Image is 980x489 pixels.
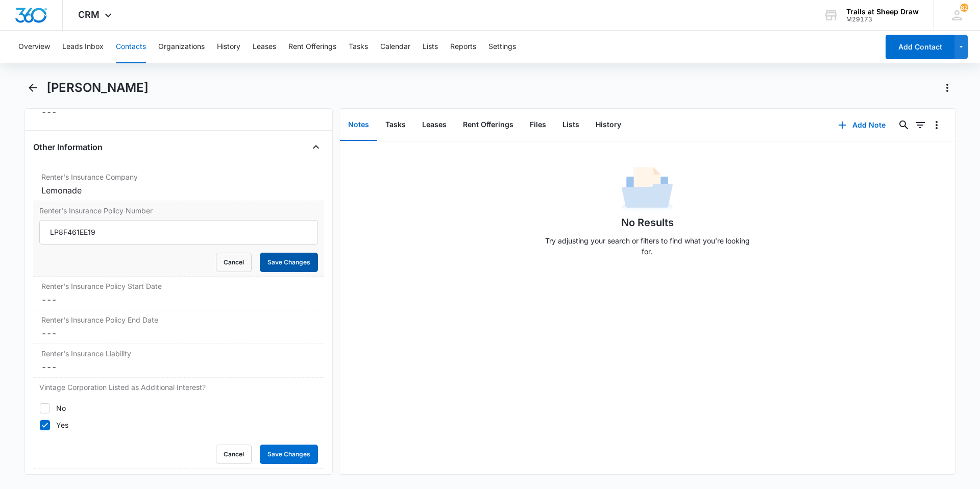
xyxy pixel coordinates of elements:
[828,113,896,137] button: Add Note
[18,31,50,63] button: Overview
[46,80,149,95] h1: [PERSON_NAME]
[39,220,318,244] input: Renter's Insurance Policy Number
[41,294,316,306] dd: ---
[414,109,455,141] button: Leases
[450,31,476,63] button: Reports
[56,403,66,413] div: No
[846,8,919,16] div: account name
[488,31,516,63] button: Settings
[846,16,919,23] div: account id
[455,109,522,141] button: Rent Offerings
[939,80,955,96] button: Actions
[41,361,316,373] dd: ---
[928,117,945,133] button: Overflow Menu
[41,106,316,118] dd: ---
[41,473,316,483] label: Xcel Energy Account Number (Electric)
[41,172,316,182] label: Renter's Insurance Company
[522,109,554,141] button: Files
[554,109,587,141] button: Lists
[377,109,414,141] button: Tasks
[349,31,368,63] button: Tasks
[380,31,410,63] button: Calendar
[540,235,754,257] p: Try adjusting your search or filters to find what you’re looking for.
[33,141,103,153] h4: Other Information
[896,117,912,133] button: Search...
[423,31,438,63] button: Lists
[340,109,377,141] button: Notes
[41,314,316,325] label: Renter's Insurance Policy End Date
[62,31,104,63] button: Leads Inbox
[288,31,336,63] button: Rent Offerings
[587,109,629,141] button: History
[33,167,324,201] div: Renter's Insurance CompanyLemonade
[33,344,324,378] div: Renter's Insurance Liability---
[39,205,318,216] label: Renter's Insurance Policy Number
[622,164,673,215] img: No Data
[41,348,316,359] label: Renter's Insurance Liability
[886,35,954,59] button: Add Contact
[960,4,968,12] div: notifications count
[960,4,968,12] span: 82
[39,382,318,393] label: Vintage Corporation Listed as Additional Interest?
[41,327,316,339] dd: ---
[912,117,928,133] button: Filters
[217,31,240,63] button: History
[33,310,324,344] div: Renter's Insurance Policy End Date---
[41,184,316,197] div: Lemonade
[216,445,252,464] button: Cancel
[253,31,276,63] button: Leases
[78,9,100,20] span: CRM
[24,80,40,96] button: Back
[260,445,318,464] button: Save Changes
[56,420,68,430] div: Yes
[260,253,318,272] button: Save Changes
[41,281,316,291] label: Renter's Insurance Policy Start Date
[621,215,674,230] h1: No Results
[116,31,146,63] button: Contacts
[158,31,205,63] button: Organizations
[308,139,324,155] button: Close
[33,277,324,310] div: Renter's Insurance Policy Start Date---
[216,253,252,272] button: Cancel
